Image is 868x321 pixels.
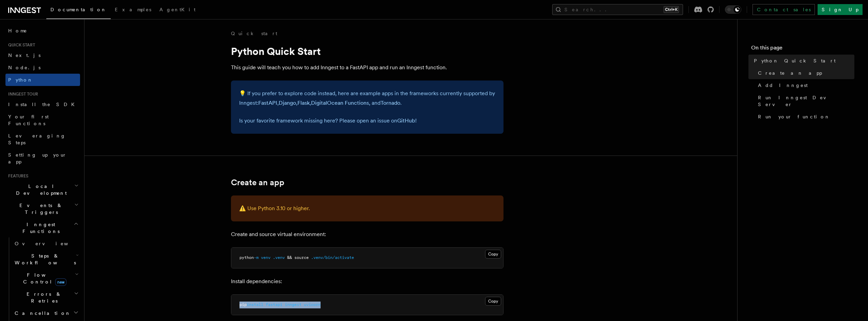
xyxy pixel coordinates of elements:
[231,45,503,57] h1: Python Quick Start
[311,100,369,106] a: DigitalOcean Functions
[46,2,111,19] a: Documentation
[5,130,80,149] a: Leveraging Steps
[8,133,66,145] span: Leveraging Steps
[485,250,501,259] button: Copy
[753,4,815,15] a: Contact sales
[285,302,301,307] span: inngest
[12,288,80,307] button: Errors & Retries
[8,77,33,83] span: Python
[12,237,80,250] a: Overview
[8,114,49,126] span: Your first Functions
[758,82,808,89] span: Add Inngest
[8,65,41,70] span: Node.js
[397,117,415,124] a: GitHub
[5,199,80,218] button: Events & Triggers
[239,89,495,108] p: 💡 If you prefer to explore code instead, here are example apps in the frameworks currently suppor...
[8,152,67,164] span: Setting up your app
[311,255,354,260] span: .venv/bin/activate
[5,149,80,168] a: Setting up your app
[5,111,80,130] a: Your first Functions
[231,277,503,286] p: Install dependencies:
[231,230,503,239] p: Create and source virtual environment:
[755,79,854,91] a: Add Inngest
[5,202,74,216] span: Events & Triggers
[304,302,321,307] span: uvicorn
[5,61,80,74] a: Node.js
[15,241,85,246] span: Overview
[254,255,259,260] span: -m
[725,5,741,14] button: Toggle dark mode
[247,302,263,307] span: install
[5,91,38,97] span: Inngest tour
[115,7,151,12] span: Examples
[381,100,400,106] a: Tornado
[12,291,74,304] span: Errors & Retries
[231,63,503,72] p: This guide will teach you how to add Inngest to a FastAPI app and run an Inngest function.
[751,55,854,67] a: Python Quick Start
[758,94,854,108] span: Run Inngest Dev Server
[755,67,854,79] a: Create an app
[273,255,285,260] span: .venv
[5,25,80,37] a: Home
[239,302,247,307] span: pip
[239,116,495,126] p: Is your favorite framework missing here? Please open an issue on !
[5,173,28,179] span: Features
[258,100,277,106] a: FastAPI
[287,255,292,260] span: &&
[12,250,80,269] button: Steps & Workflows
[552,4,683,15] button: Search...Ctrl+K
[12,272,75,285] span: Flow Control
[55,278,66,286] span: new
[239,204,495,213] p: ⚠️ Use Python 3.10 or higher.
[485,297,501,306] button: Copy
[266,302,282,307] span: fastapi
[5,183,74,196] span: Local Development
[159,7,196,12] span: AgentKit
[5,49,80,61] a: Next.js
[758,113,830,120] span: Run your function
[5,218,80,237] button: Inngest Functions
[12,252,76,266] span: Steps & Workflows
[12,310,71,317] span: Cancellation
[818,4,863,15] a: Sign Up
[5,74,80,86] a: Python
[664,6,679,13] kbd: Ctrl+K
[12,269,80,288] button: Flow Controlnew
[294,255,309,260] span: source
[155,2,200,18] a: AgentKit
[754,57,836,64] span: Python Quick Start
[755,111,854,123] a: Run your function
[8,102,79,107] span: Install the SDK
[8,27,27,34] span: Home
[5,221,74,235] span: Inngest Functions
[755,91,854,111] a: Run Inngest Dev Server
[758,70,822,76] span: Create an app
[5,180,80,199] button: Local Development
[12,307,80,319] button: Cancellation
[261,255,270,260] span: venv
[297,100,310,106] a: Flask
[239,255,254,260] span: python
[50,7,107,12] span: Documentation
[231,178,284,187] a: Create an app
[231,30,277,37] a: Quick start
[5,98,80,111] a: Install the SDK
[8,53,41,58] span: Next.js
[751,44,854,55] h4: On this page
[111,2,155,18] a: Examples
[279,100,296,106] a: Django
[5,42,35,48] span: Quick start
